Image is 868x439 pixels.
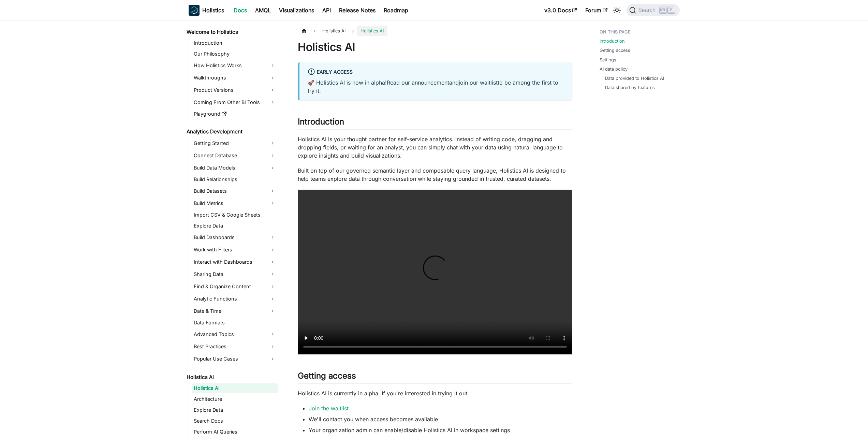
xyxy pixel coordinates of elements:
[192,85,278,96] a: Product Versions
[636,7,660,13] span: Search
[192,281,278,292] a: Find & Organize Content
[192,138,278,149] a: Getting Started
[459,79,498,86] a: join our waitlist
[185,372,278,382] a: Holistics AI
[318,5,335,16] a: API
[192,60,278,71] a: How Holistics Works
[185,27,278,37] a: Welcome to Holistics
[192,293,278,304] a: Analytic Functions
[192,49,278,59] a: Our Philosophy
[309,415,572,423] li: We'll contact you when access becomes available
[192,416,278,426] a: Search Docs
[298,190,572,354] video: Your browser does not support embedding video, but you can .
[319,26,349,36] span: Holistics AI
[309,426,572,434] li: Your organization admin can enable/disable Holistics AI in workspace settings
[192,257,278,267] a: Interact with Dashboards
[275,5,318,16] a: Visualizations
[192,162,278,173] a: Build Data Models
[192,198,278,209] a: Build Metrics
[540,5,581,16] a: v3.0 Docs
[202,6,224,14] b: Holistics
[298,26,311,36] a: Home page
[189,5,224,16] a: HolisticsHolistics
[192,72,278,83] a: Walkthroughs
[298,371,572,384] h2: Getting access
[605,84,655,91] a: Data shared by features
[192,109,278,119] a: Playground
[357,26,387,36] span: Holistics AI
[309,405,349,412] a: Join the waitlist
[298,166,572,183] p: Built on top of our governed semantic layer and composable query language, Holistics AI is design...
[605,75,664,82] a: Data provided to Holistics AI
[189,5,200,16] img: Holistics
[627,4,679,16] button: Search (Ctrl+K)
[600,47,630,54] a: Getting access
[192,405,278,415] a: Explore Data
[192,150,278,161] a: Connect Database
[192,232,278,243] a: Build Dashboards
[251,5,275,16] a: AMQL
[192,353,278,364] a: Popular Use Cases
[192,175,278,184] a: Build Relationships
[380,5,412,16] a: Roadmap
[308,78,564,95] p: 🚀 Holistics AI is now in alpha! and to be among the first to try it.
[192,38,278,48] a: Introduction
[192,329,278,340] a: Advanced Topics
[192,306,278,317] a: Date & Time
[298,40,572,54] h1: Holistics AI
[192,427,278,437] a: Perform AI Queries
[192,394,278,404] a: Architecture
[182,20,284,439] nav: Docs sidebar
[668,7,675,13] kbd: K
[581,5,612,16] a: Forum
[308,68,564,77] div: Early Access
[298,135,572,160] p: Holistics AI is your thought partner for self-service analytics. Instead of writing code, draggin...
[192,318,278,327] a: Data Formats
[192,383,278,393] a: Holistics AI
[600,66,628,72] a: AI data policy
[230,5,251,16] a: Docs
[298,117,572,130] h2: Introduction
[192,244,278,255] a: Work with Filters
[600,38,625,44] a: Introduction
[192,269,278,280] a: Sharing Data
[335,5,380,16] a: Release Notes
[192,186,278,196] a: Build Datasets
[192,221,278,231] a: Explore Data
[185,127,278,136] a: Analytics Development
[192,97,278,108] a: Coming From Other BI Tools
[387,79,449,86] a: Read our announcement
[612,5,622,16] button: Switch between dark and light mode (currently light mode)
[600,57,616,63] a: Settings
[298,26,572,36] nav: Breadcrumbs
[192,210,278,220] a: Import CSV & Google Sheets
[192,341,278,352] a: Best Practices
[298,389,572,397] p: Holistics AI is currently in alpha. If you're interested in trying it out:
